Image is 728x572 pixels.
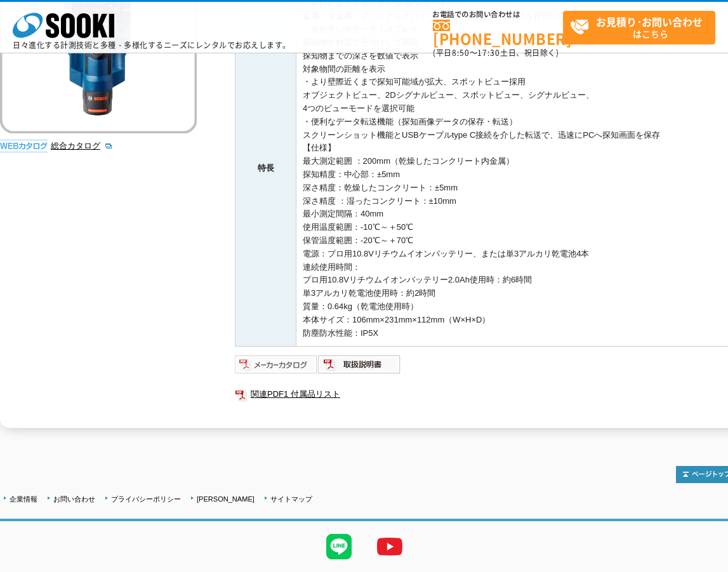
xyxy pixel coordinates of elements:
[364,521,415,572] img: YouTube
[596,14,703,29] strong: お見積り･お問い合わせ
[433,20,563,46] a: [PHONE_NUMBER]
[197,495,255,503] a: [PERSON_NAME]
[235,363,318,373] a: メーカーカタログ
[477,47,500,58] span: 17:30
[51,141,113,150] a: 総合カタログ
[13,41,291,49] p: 日々進化する計測技術と多種・多様化するニーズにレンタルでお応えします。
[314,521,364,572] img: LINE
[53,495,95,503] a: お問い合わせ
[318,354,401,375] img: 取扱説明書
[10,495,37,503] a: 企業情報
[270,495,312,503] a: サイトマップ
[570,11,715,43] span: はこちら
[235,354,318,375] img: メーカーカタログ
[318,363,401,373] a: 取扱説明書
[433,47,559,58] span: (平日 ～ 土日、祝日除く)
[563,11,715,44] a: お見積り･お問い合わせはこちら
[452,47,470,58] span: 8:50
[433,11,563,18] span: お電話でのお問い合わせは
[111,495,181,503] a: プライバシーポリシー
